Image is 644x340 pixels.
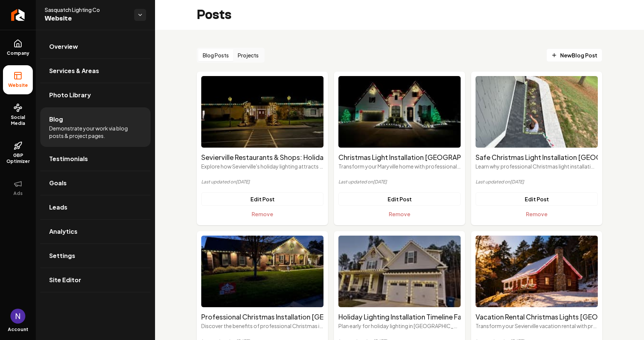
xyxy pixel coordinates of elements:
img: Sevierville Restaurants & Shops: Holiday Lighting That Attracts Customers's featured image [201,76,323,148]
span: Website [5,82,31,88]
span: Settings [49,251,75,260]
span: Services & Areas [49,66,99,75]
span: GBP Optimizer [3,152,33,164]
button: Blog Posts [198,49,233,61]
span: Social Media [3,114,33,126]
img: Safe Christmas Light Installation Sevier County: Professional vs DIY Safety's featured image [476,76,598,148]
img: Professional Christmas Installation South Knoxville Tennessee: Expert Holiday Services's featured... [201,236,323,307]
a: Testimonials [40,147,151,171]
a: Settings [40,244,151,268]
a: NewBlog Post [546,48,602,62]
a: Photo Library [40,83,151,107]
span: Testimonials [49,154,88,163]
span: Sasquatch Lighting Co [45,6,128,13]
span: Site Editor [49,276,81,284]
a: Site Editor [40,268,151,292]
a: Leads [40,195,151,219]
img: Rebolt Logo [11,9,25,21]
a: Edit Post [338,192,461,206]
p: Learn why professional Christmas light installation in [GEOGRAPHIC_DATA] is essential for safety ... [476,163,598,170]
a: Social Media [3,97,33,132]
span: Website [45,13,128,24]
span: Company [4,50,32,56]
a: Services & Areas [40,59,151,83]
span: Blog [49,115,63,124]
a: Analytics [40,220,151,243]
h2: Posts [197,7,231,22]
p: Explore how Sevierville's holiday lighting attracts tourists, enhances foot traffic, and boosts s... [201,163,323,170]
h2: Vacation Rental Christmas Lights [GEOGRAPHIC_DATA] [GEOGRAPHIC_DATA]: Boost Holiday Bookings [476,312,598,322]
img: Vacation Rental Christmas Lights Sevierville TN: Boost Holiday Bookings's featured image [476,236,598,307]
p: Plan early for holiday lighting in [GEOGRAPHIC_DATA], [US_STATE], to secure premium service and e... [338,322,461,330]
h2: Christmas Light Installation [GEOGRAPHIC_DATA] [GEOGRAPHIC_DATA]: Professional Holiday Decorating... [338,152,461,163]
img: Holiday Lighting Installation Timeline Farragut Tennessee: When to Schedule Services's featured i... [338,236,461,307]
button: Remove [201,207,323,221]
p: Last updated on [DATE] [476,179,598,185]
a: Overview [40,35,151,59]
a: Goals [40,171,151,195]
button: Ads [3,173,33,202]
img: Nick Richards [10,309,25,324]
span: Ads [10,191,26,196]
a: Edit Post [201,192,323,206]
span: Overview [49,42,78,51]
p: Last updated on [DATE] [338,179,461,185]
span: Demonstrate your work via blog posts & project pages. [49,125,142,139]
h2: Professional Christmas Installation [GEOGRAPHIC_DATA] [US_STATE]: Expert Holiday Services [201,312,323,322]
p: Last updated on [DATE] [201,179,323,185]
p: Discover the benefits of professional Christmas installation in [GEOGRAPHIC_DATA]. Create stunnin... [201,322,323,330]
a: GBP Optimizer [3,135,33,170]
span: Goals [49,179,67,188]
a: Company [3,33,33,62]
button: Remove [338,207,461,221]
a: Edit Post [476,192,598,206]
button: Open user button [10,309,25,324]
span: Analytics [49,227,78,236]
h2: Sevierville Restaurants & Shops: Holiday Lighting That Attracts Customers [201,152,323,163]
iframe: Intercom live chat [619,315,637,333]
span: Photo Library [49,91,91,100]
span: Account [8,327,28,333]
p: Transform your Sevierville vacation rental with professional Christmas lights to attract holiday ... [476,322,598,330]
h2: Holiday Lighting Installation Timeline Farragut [US_STATE]: When to Schedule Services [338,312,461,322]
img: Christmas Light Installation Maryville TN: Professional Holiday Decorating Services's featured image [338,76,461,148]
button: Projects [233,49,263,61]
span: Leads [49,203,67,212]
span: New Blog Post [551,51,597,59]
button: Remove [476,207,598,221]
p: Transform your Maryville home with professional Christmas lights. Enjoy displays that reflect the... [338,163,461,170]
h2: Safe Christmas Light Installation [GEOGRAPHIC_DATA]: Professional vs DIY Safety [476,152,598,163]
